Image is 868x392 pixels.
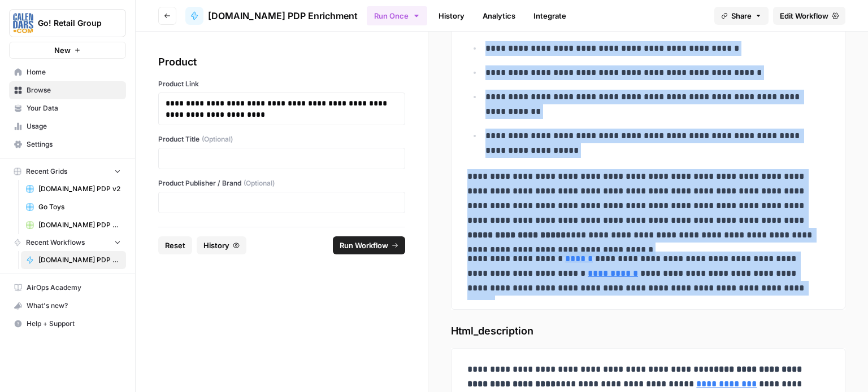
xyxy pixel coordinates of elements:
label: Product Title [158,134,405,144]
div: Product [158,54,405,70]
a: Browse [9,81,126,99]
a: Integrate [527,7,573,25]
a: Edit Workflow [773,7,845,25]
a: [DOMAIN_NAME] PDP Enrichment Grid [21,216,126,234]
span: Usage [27,121,121,131]
a: History [432,7,471,25]
button: Workspace: Go! Retail Group [9,9,126,37]
span: Edit Workflow [780,10,828,21]
a: Your Data [9,99,126,117]
button: Run Workflow [333,236,405,254]
span: Your Data [27,103,121,113]
span: New [54,45,71,56]
label: Product Link [158,79,405,89]
span: [DOMAIN_NAME] PDP Enrichment [208,9,358,23]
span: History [203,240,229,251]
button: Recent Grids [9,163,126,180]
span: Html_description [451,323,845,339]
a: AirOps Academy [9,279,126,297]
span: Reset [165,240,185,251]
span: Browse [27,85,121,95]
span: Run Workflow [340,240,388,251]
a: [DOMAIN_NAME] PDP v2 [21,180,126,198]
span: Help + Support [27,319,121,329]
span: (Optional) [244,178,275,188]
a: Settings [9,135,126,153]
a: [DOMAIN_NAME] PDP Enrichment [185,7,358,25]
span: Share [731,10,752,21]
button: Share [714,7,769,25]
span: Settings [27,139,121,149]
img: Go! Retail Group Logo [13,13,33,33]
button: Recent Workflows [9,234,126,251]
span: [DOMAIN_NAME] PDP v2 [38,184,121,194]
span: (Optional) [202,134,233,144]
button: What's new? [9,297,126,315]
span: Recent Grids [26,166,67,177]
span: Recent Workflows [26,237,85,248]
span: Go Toys [38,202,121,212]
a: Analytics [476,7,522,25]
a: [DOMAIN_NAME] PDP Enrichment [21,251,126,269]
div: What's new? [10,297,125,314]
a: Home [9,63,126,81]
label: Product Publisher / Brand [158,178,405,188]
button: History [197,236,246,254]
a: Go Toys [21,198,126,216]
span: [DOMAIN_NAME] PDP Enrichment Grid [38,220,121,230]
button: Run Once [367,6,427,25]
button: New [9,42,126,59]
a: Usage [9,117,126,135]
button: Help + Support [9,315,126,333]
span: Go! Retail Group [38,17,106,29]
button: Reset [158,236,192,254]
span: Home [27,67,121,77]
span: [DOMAIN_NAME] PDP Enrichment [38,255,121,265]
span: AirOps Academy [27,283,121,293]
